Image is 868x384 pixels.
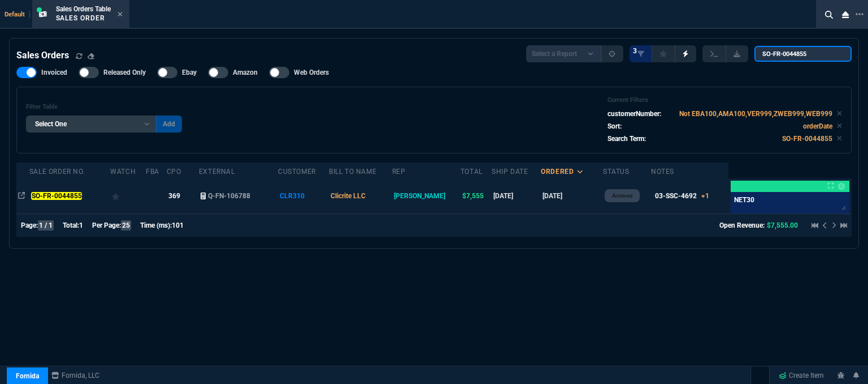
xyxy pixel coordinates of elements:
[392,178,461,214] td: [PERSON_NAME]
[278,178,329,214] td: CLR310
[21,221,38,229] span: Page:
[110,167,136,176] div: Watch
[461,178,492,214] td: $7,555
[329,167,376,176] div: Bill To Name
[655,191,709,201] div: 03-SSC-4692+1
[31,192,82,200] mark: SO-FR-0044855
[607,121,622,131] p: Sort:
[767,221,798,229] span: $7,555.00
[803,122,832,130] code: orderDate
[774,367,828,384] a: Create Item
[121,220,131,231] span: 25
[492,178,541,214] td: [DATE]
[607,109,661,119] p: customerNumber:
[331,192,366,200] span: Clicrite LLC
[782,135,832,143] code: SO-FR-0044855
[41,68,67,77] span: Invoiced
[5,11,30,18] span: Default
[167,167,181,176] div: CPO
[837,8,853,22] nx-icon: Close Workbench
[651,167,674,176] div: Notes
[294,68,329,77] span: Web Orders
[118,10,123,19] nx-icon: Close Tab
[38,220,54,231] span: 1 / 1
[63,221,79,229] span: Total:
[278,167,316,176] div: Customer
[16,49,69,62] h4: Sales Orders
[461,167,483,176] div: Total
[541,167,574,176] div: ordered
[199,167,235,176] div: External
[607,96,842,104] h6: Current Filters
[79,221,83,229] span: 1
[607,134,646,144] p: Search Term:
[679,110,832,118] code: Not EBA100,AMA100,VER999,ZWEB999,WEB999
[182,68,197,77] span: Ebay
[56,5,111,13] span: Sales Orders Table
[29,167,85,176] div: Sale Order No.
[603,167,630,176] div: Status
[821,8,837,22] nx-icon: Search
[492,167,528,176] div: Ship Date
[56,14,111,23] p: Sales Order
[18,192,25,200] nx-icon: Open In Opposite Panel
[168,192,180,200] span: 369
[392,167,406,176] div: Rep
[233,68,258,77] span: Amazon
[112,188,144,204] div: Add to Watchlist
[140,221,172,229] span: Time (ms):
[633,46,637,56] span: 3
[701,192,709,200] span: +1
[541,178,603,214] td: [DATE]
[146,167,159,176] div: FBA
[168,191,197,201] nx-fornida-value: 369
[856,9,863,20] nx-icon: Open New Tab
[208,192,250,200] span: Q-FN-106788
[719,221,765,229] span: Open Revenue:
[48,370,103,381] a: msbcCompanyName
[754,46,852,62] input: Search
[92,221,121,229] span: Per Page:
[612,191,632,200] p: Archived
[26,103,182,111] h6: Filter Table
[103,68,146,77] span: Released Only
[172,221,184,229] span: 101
